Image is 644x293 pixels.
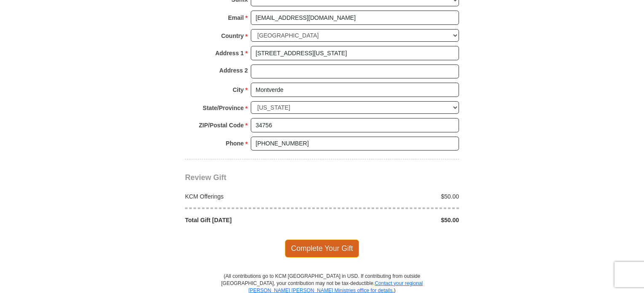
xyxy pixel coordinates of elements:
div: Total Gift [DATE] [181,216,322,224]
strong: State/Province [203,102,244,114]
div: $50.00 [322,216,464,224]
strong: ZIP/Postal Code [199,119,244,131]
span: Review Gift [185,173,226,182]
strong: Address 2 [219,65,248,76]
strong: Phone [226,137,244,149]
span: Complete Your Gift [285,239,360,257]
div: $50.00 [322,192,464,201]
strong: Country [221,30,244,42]
strong: Email [228,12,244,24]
strong: City [233,84,244,96]
strong: Address 1 [215,47,244,59]
div: KCM Offerings [181,192,322,201]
